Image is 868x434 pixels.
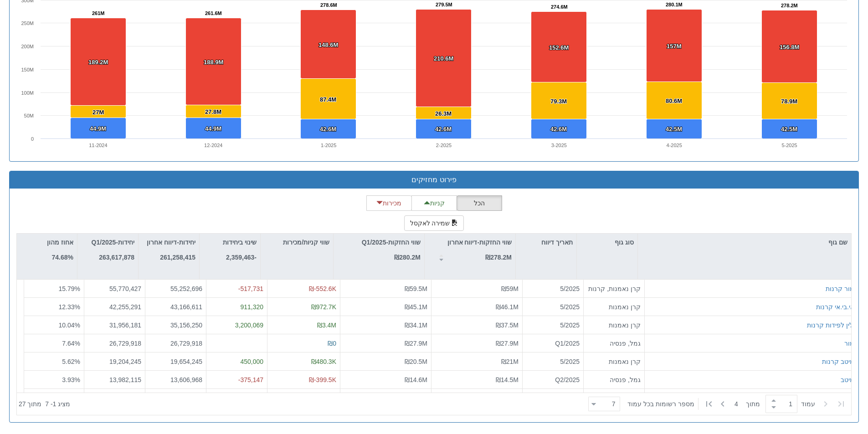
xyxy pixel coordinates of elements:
text: 1-2025 [321,143,336,148]
strong: ₪278.2M [485,254,512,261]
span: ₪-552.6K [309,285,336,292]
div: Q1/2025 [526,339,580,348]
div: 5/2025 [526,321,580,330]
span: ₪3.4M [317,322,336,329]
button: קניות [411,195,457,211]
span: ₪-399.5K [309,376,336,383]
span: ₪59.5M [405,285,427,292]
span: ₪46.1M [496,303,519,311]
tspan: 279.5M [436,2,452,7]
strong: ₪280.2M [394,254,421,261]
button: הכל [457,195,502,211]
text: 200M [21,44,34,49]
div: 13,606,968 [149,375,202,384]
div: 43,166,611 [149,302,202,311]
text: 2-2025 [436,143,452,148]
button: מור קרנות [826,284,854,293]
tspan: 42.6M [550,126,567,133]
div: 911,320 [210,302,263,311]
div: 5/2025 [526,357,580,366]
div: ‏ מתוך [585,394,849,414]
button: מכירות [366,195,412,211]
div: שווי קניות/מכירות [261,234,333,251]
button: מיטב קרנות [822,357,854,366]
button: מיטב [841,375,854,384]
div: 55,770,427 [88,284,141,293]
span: ₪0 [328,340,336,347]
div: 5/2025 [526,284,580,293]
div: 7.64 % [28,339,80,348]
div: 450,000 [210,357,263,366]
tspan: 44.9M [205,125,221,132]
text: 0 [31,136,34,142]
tspan: 79.3M [550,98,567,105]
strong: 263,617,878 [99,254,134,261]
tspan: 42.5M [781,126,797,133]
div: -517,731 [210,284,263,293]
p: יחידות-Q1/2025 [92,237,134,247]
tspan: 278.2M [781,3,798,8]
tspan: 280.1M [666,2,683,7]
p: שווי החזקות-דיווח אחרון [447,237,512,247]
strong: 261,258,415 [160,254,195,261]
div: 3.93 % [28,375,80,384]
div: סוג גוף [577,234,637,251]
strong: -2,359,463 [226,254,257,261]
tspan: 80.6M [666,97,682,104]
span: ₪27.9M [496,340,519,347]
span: 4 [734,399,746,408]
button: אי.בי.אי קרנות [816,302,854,311]
div: 31,956,181 [88,321,141,330]
span: ₪34.1M [405,322,427,329]
div: גמל, פנסיה [587,339,641,348]
tspan: 210.6M [434,55,453,62]
strong: 74.68% [52,254,73,261]
tspan: 42.5M [666,126,682,133]
tspan: 148.6M [318,41,338,48]
span: ₪20.5M [405,358,427,365]
tspan: 42.6M [320,126,336,133]
text: 5-2025 [781,143,797,148]
div: 26,729,918 [149,339,202,348]
text: 4-2025 [667,143,682,148]
span: ₪59M [501,285,519,292]
tspan: 278.6M [320,2,337,8]
div: שם גוף [638,234,851,251]
h3: פירוט מחזיקים [16,176,852,184]
div: 15.79 % [28,284,80,293]
button: שמירה לאקסל [404,215,464,231]
span: ₪972.7K [311,303,336,311]
tspan: 261M [92,10,105,16]
div: 3,200,069 [210,321,263,330]
span: ₪14.6M [405,376,427,383]
tspan: 27M [92,109,104,116]
div: 42,255,291 [88,302,141,311]
tspan: 44.9M [90,125,106,132]
text: 100M [21,90,34,96]
div: תאריך דיווח [516,234,576,251]
text: 150M [21,67,34,72]
text: 12-2024 [204,143,222,148]
div: קרן נאמנות [587,321,641,330]
div: 13,982,115 [88,375,141,384]
text: 50M [24,113,34,118]
div: 55,252,696 [149,284,202,293]
span: ₪27.9M [405,340,427,347]
tspan: 189.2M [88,59,108,66]
span: ₪45.1M [405,303,427,311]
p: שווי החזקות-Q1/2025 [362,237,421,247]
tspan: 274.6M [551,4,568,10]
span: ‏עמוד [801,399,815,408]
div: קרן נאמנות, קרנות סל [587,284,641,293]
p: שינוי ביחידות [223,237,257,247]
p: אחוז מהון [47,237,73,247]
div: ילין לפידות קרנות [807,321,854,330]
span: ₪21M [501,358,519,365]
text: 11-2024 [89,143,107,148]
div: Q2/2025 [526,375,580,384]
tspan: 188.9M [204,59,223,66]
div: 5.62 % [28,357,80,366]
div: גמל, פנסיה [587,375,641,384]
tspan: 42.6M [435,126,452,133]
